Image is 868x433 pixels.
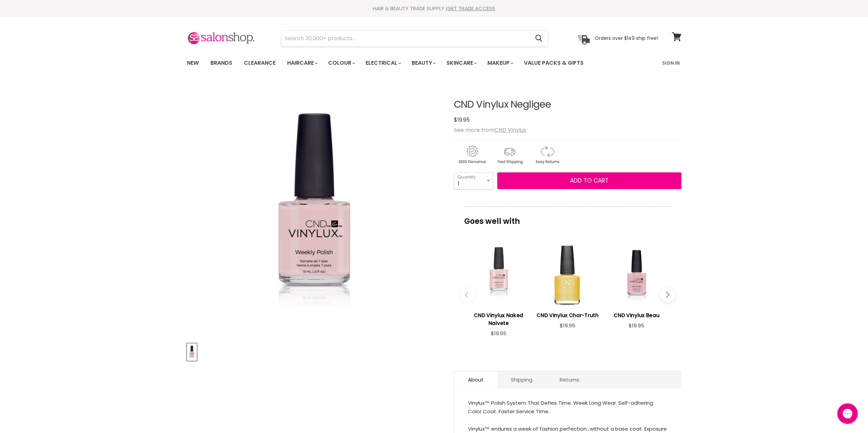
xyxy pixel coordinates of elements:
a: Brands [205,56,237,70]
span: See more from [454,126,526,134]
h1: CND Vinylux Negligee [454,99,681,110]
a: Clearance [239,56,281,70]
h3: CND Vinylux Char-Truth [536,311,599,319]
a: Electrical [361,56,405,70]
a: Colour [323,56,359,70]
span: $19.95 [560,322,575,329]
img: CND Vinylux Negligee [188,344,196,360]
p: Goes well with [464,206,671,229]
a: Shipping [497,371,546,388]
span: $19.95 [629,322,644,329]
button: CND Vinylux Negligee [187,343,197,361]
select: Quantity [454,172,493,189]
img: shipping.gif [491,144,528,165]
a: About [454,371,497,388]
img: returns.gif [529,144,565,165]
a: Skincare [441,56,481,70]
a: New [182,56,204,70]
a: Sign In [658,56,684,70]
input: Search [281,31,530,46]
button: Add to cart [497,172,681,189]
a: CND Vinylux [495,126,526,134]
span: Add to cart [570,176,608,185]
span: $19.95 [491,330,506,337]
a: GET TRADE ACCESS [447,5,495,12]
ul: Main menu [182,53,623,73]
div: CND Vinylux Negligee image. Click or Scroll to Zoom. [187,82,442,337]
img: CND Vinylux Negligee [250,90,378,329]
button: Search [530,31,548,46]
a: View product:CND Vinylux Naked Naivete [468,306,530,330]
div: HAIR & BEAUTY TRADE SUPPLY | [178,5,690,12]
h3: CND Vinylux Naked Naivete [468,311,530,327]
nav: Main [178,53,690,73]
img: genuine.gif [454,144,490,165]
a: View product:CND Vinylux Beau [605,306,667,323]
form: Product [281,30,548,47]
p: Orders over $149 ship free! [595,35,658,41]
a: Haircare [282,56,322,70]
a: Returns [546,371,593,388]
div: Product thumbnails [186,341,443,361]
span: $19.95 [454,116,470,124]
h3: CND Vinylux Beau [605,311,667,319]
iframe: Gorgias live chat messenger [834,401,861,426]
a: Value Packs & Gifts [519,56,589,70]
a: View product:CND Vinylux Char-Truth [536,306,599,323]
a: Makeup [482,56,517,70]
a: Beauty [407,56,440,70]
